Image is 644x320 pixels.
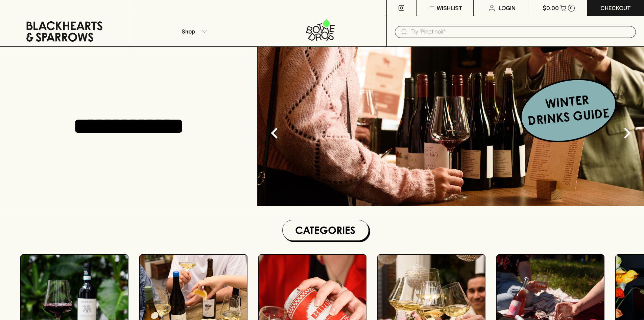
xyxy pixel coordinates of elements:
[499,4,516,12] p: Login
[129,4,135,12] p: ⠀
[600,4,631,12] p: Checkout
[437,4,462,12] p: Wishlist
[411,26,630,37] input: Try "Pinot noir"
[285,223,366,238] h1: Categories
[258,47,644,206] img: optimise
[261,120,288,147] button: Previous
[543,4,559,12] p: $0.00
[570,6,573,10] p: 0
[614,120,641,147] button: Next
[182,27,195,36] p: Shop
[129,16,258,46] button: Shop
